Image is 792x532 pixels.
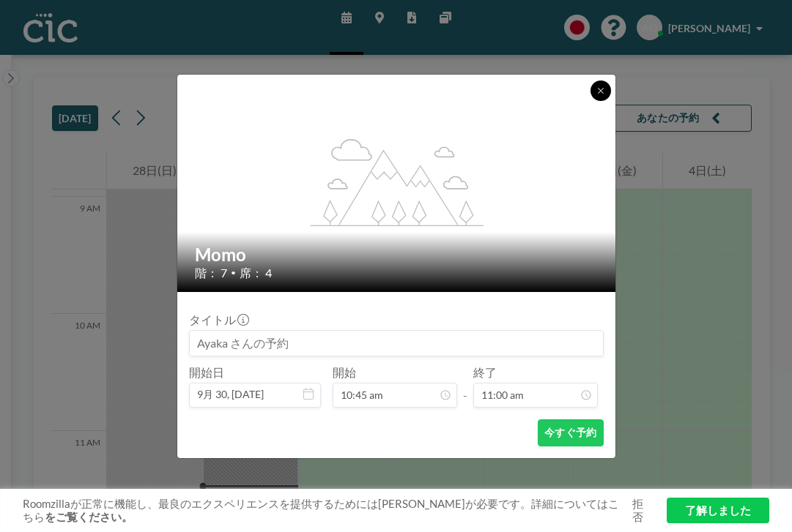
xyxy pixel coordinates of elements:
span: Roomzillaが正常に機能し、最良のエクスペリエンスを提供するためには[PERSON_NAME]が必要です。詳細についてはこちら [23,497,627,525]
label: 開始 [333,365,356,380]
span: - [463,370,467,402]
span: 階： 7 [195,266,227,280]
span: 席： 4 [240,266,272,280]
label: 終了 [473,365,497,380]
span: • [231,267,236,278]
label: タイトル [189,312,248,327]
button: 今すぐ予約 [538,419,603,446]
label: 開始日 [189,365,224,380]
a: をご覧ください。 [45,510,133,523]
g: flex-grow: 1.2; [310,138,483,225]
h2: Momo [195,244,599,266]
a: 了解しました [667,498,769,523]
input: Ayaka さんの予約 [190,331,603,356]
a: 拒否 [627,497,648,525]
